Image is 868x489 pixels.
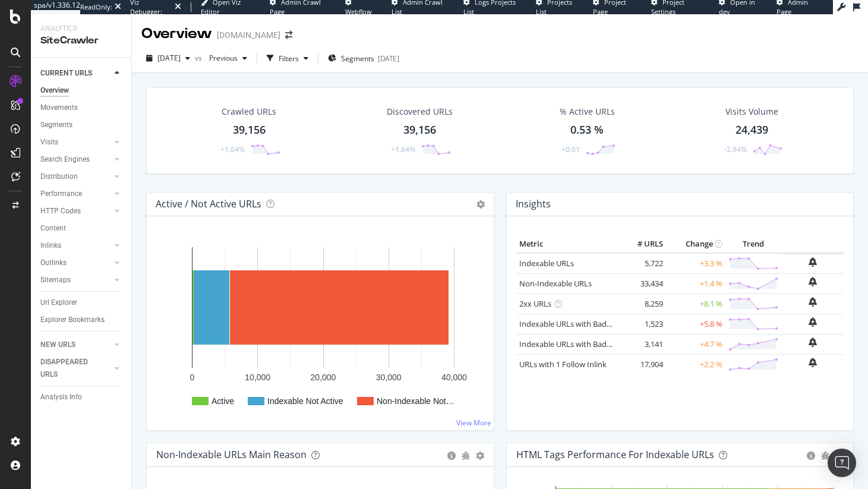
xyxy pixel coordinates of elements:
[233,122,266,138] div: 39,156
[267,396,343,406] text: Indexable Not Active
[809,317,817,327] div: bell-plus
[725,235,781,253] th: Trend
[809,337,817,347] div: bell-plus
[345,7,372,16] span: Webflow
[40,339,111,351] a: NEW URLS
[441,373,467,382] text: 40,000
[311,373,336,382] text: 20,000
[40,391,123,403] a: Analysis Info
[279,53,299,64] div: Filters
[323,49,404,68] button: Segments[DATE]
[40,296,123,309] a: Url Explorer
[40,274,71,286] div: Sitemaps
[141,49,195,68] button: [DATE]
[80,2,112,12] div: ReadOnly:
[40,67,111,80] a: CURRENT URLS
[666,314,725,334] td: +5.8 %
[204,49,252,68] button: Previous
[809,257,817,267] div: bell-plus
[40,188,82,200] div: Performance
[204,53,238,63] span: Previous
[217,29,280,41] div: [DOMAIN_NAME]
[190,373,195,382] text: 0
[809,358,817,367] div: bell-plus
[519,258,574,269] a: Indexable URLs
[222,106,276,118] div: Crawled URLs
[40,391,82,403] div: Analysis Info
[285,31,292,39] div: arrow-right-arrow-left
[157,53,181,63] span: 2025 Aug. 24th
[570,122,604,138] div: 0.53 %
[387,106,453,118] div: Discovered URLs
[40,314,123,326] a: Explorer Bookmarks
[666,354,725,374] td: +2.2 %
[40,153,90,166] div: Search Engines
[40,34,122,48] div: SiteCrawler
[618,253,666,274] td: 5,722
[519,359,607,370] a: URLs with 1 Follow Inlink
[736,122,768,138] div: 24,439
[560,106,615,118] div: % Active URLs
[40,102,123,114] a: Movements
[40,205,81,217] div: HTTP Codes
[618,354,666,374] td: 17,904
[40,239,61,252] div: Inlinks
[341,53,374,64] span: Segments
[618,314,666,334] td: 1,523
[40,356,111,381] a: DISAPPEARED URLS
[666,253,725,274] td: +3.3 %
[40,188,111,200] a: Performance
[516,449,714,460] div: HTML Tags Performance for Indexable URLs
[519,339,649,349] a: Indexable URLs with Bad Description
[456,418,491,428] a: View More
[40,171,111,183] a: Distribution
[666,235,725,253] th: Change
[40,119,123,131] a: Segments
[40,84,69,97] div: Overview
[262,49,313,68] button: Filters
[828,449,856,477] div: Open Intercom Messenger
[195,53,204,63] span: vs
[516,196,551,212] h4: Insights
[519,318,618,329] a: Indexable URLs with Bad H1
[156,449,307,460] div: Non-Indexable URLs Main Reason
[821,452,829,460] div: bug
[666,273,725,294] td: +1.4 %
[377,396,454,406] text: Non-Indexable Not…
[462,452,470,460] div: bug
[476,200,485,209] i: Options
[809,277,817,286] div: bell-plus
[40,222,66,235] div: Content
[40,171,78,183] div: Distribution
[156,235,484,421] svg: A chart.
[516,235,618,253] th: Metric
[447,452,456,460] div: circle-info
[40,24,122,34] div: Analytics
[618,294,666,314] td: 8,259
[40,67,92,80] div: CURRENT URLS
[40,136,58,149] div: Visits
[40,296,77,309] div: Url Explorer
[40,239,111,252] a: Inlinks
[618,235,666,253] th: # URLS
[141,24,212,44] div: Overview
[519,298,551,309] a: 2xx URLs
[40,257,67,269] div: Outlinks
[724,144,747,154] div: -2.94%
[40,136,111,149] a: Visits
[40,84,123,97] a: Overview
[519,278,592,289] a: Non-Indexable URLs
[40,119,72,131] div: Segments
[391,144,415,154] div: +1.64%
[809,297,817,307] div: bell-plus
[40,205,111,217] a: HTTP Codes
[40,339,75,351] div: NEW URLS
[807,452,815,460] div: circle-info
[725,106,778,118] div: Visits Volume
[666,334,725,354] td: +4.7 %
[156,196,261,212] h4: Active / Not Active URLs
[618,273,666,294] td: 33,434
[666,294,725,314] td: +8.1 %
[212,396,234,406] text: Active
